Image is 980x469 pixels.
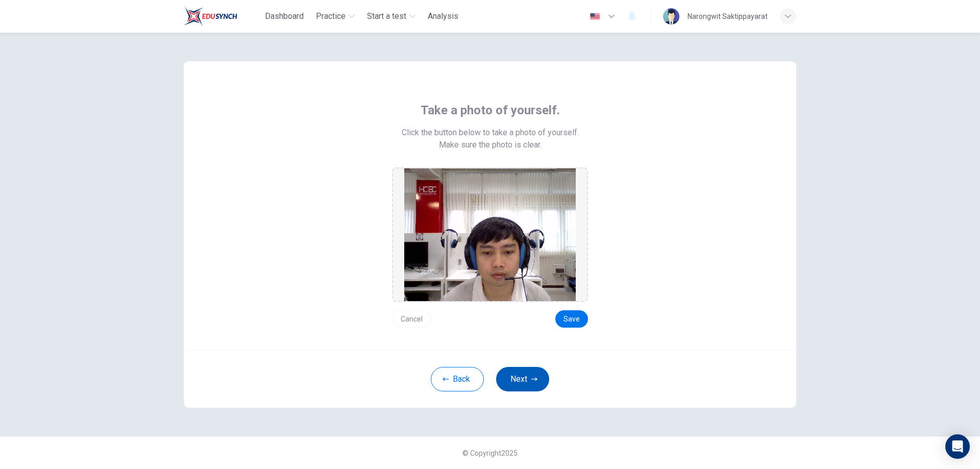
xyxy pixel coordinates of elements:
[392,310,431,328] button: Cancel
[421,102,560,118] span: Take a photo of yourself.
[496,367,549,391] button: Next
[589,13,601,20] img: en
[265,10,304,22] span: Dashboard
[439,139,542,151] span: Make sure the photo is clear.
[462,449,518,457] span: © Copyright 2025
[402,127,579,139] span: Click the button below to take a photo of yourself.
[184,6,261,27] a: Train Test logo
[367,10,406,22] span: Start a test
[261,7,308,26] button: Dashboard
[945,434,970,459] div: Open Intercom Messenger
[404,168,576,301] img: preview screemshot
[663,8,679,24] img: Profile picture
[316,10,346,22] span: Practice
[424,7,462,26] button: Analysis
[312,7,359,26] button: Practice
[363,7,420,26] button: Start a test
[184,6,237,27] img: Train Test logo
[428,10,458,22] span: Analysis
[555,310,588,328] button: Save
[431,367,484,391] button: Back
[688,10,768,22] div: Narongwit Saktippayarat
